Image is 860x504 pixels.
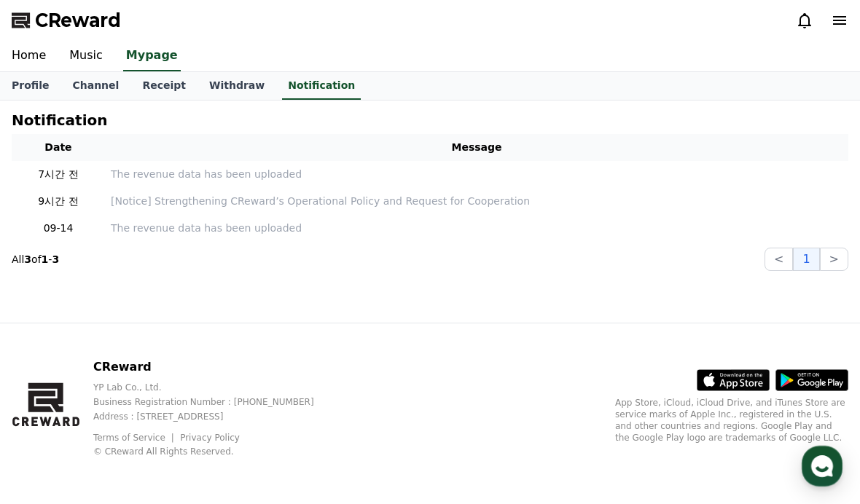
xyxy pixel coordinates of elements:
[37,405,63,417] span: Home
[123,41,181,71] a: Mypage
[282,72,361,100] a: Notification
[24,253,31,265] strong: 3
[12,252,59,267] p: All of -
[765,248,793,271] button: <
[188,383,280,420] a: Settings
[820,248,848,271] button: >
[105,134,848,161] th: Message
[17,194,99,209] p: 9시간 전
[58,41,114,71] a: Music
[93,358,337,376] p: CReward
[93,396,337,408] p: Business Registration Number : [PHONE_NUMBER]
[93,411,337,422] p: Address : [STREET_ADDRESS]
[130,72,198,100] a: Receipt
[216,405,251,417] span: Settings
[93,446,337,457] p: © CReward All Rights Reserved.
[615,397,848,444] p: App Store, iCloud, iCloud Drive, and iTunes Store are service marks of Apple Inc., registered in ...
[121,406,164,417] span: Messages
[93,433,176,443] a: Terms of Service
[17,167,99,182] p: 7시간 전
[12,9,121,32] a: CReward
[198,72,276,100] a: Withdraw
[111,221,843,236] a: The revenue data has been uploaded
[180,433,240,443] a: Privacy Policy
[60,72,130,100] a: Channel
[111,194,843,209] a: [Notice] Strengthening CReward’s Operational Policy and Request for Cooperation
[52,253,59,265] strong: 3
[35,9,121,32] span: CReward
[96,383,188,420] a: Messages
[12,134,105,161] th: Date
[111,167,843,182] a: The revenue data has been uploaded
[42,253,49,265] strong: 1
[12,112,107,128] h4: Notification
[4,383,96,420] a: Home
[93,382,337,393] p: YP Lab Co., Ltd.
[17,221,99,236] p: 09-14
[793,248,819,271] button: 1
